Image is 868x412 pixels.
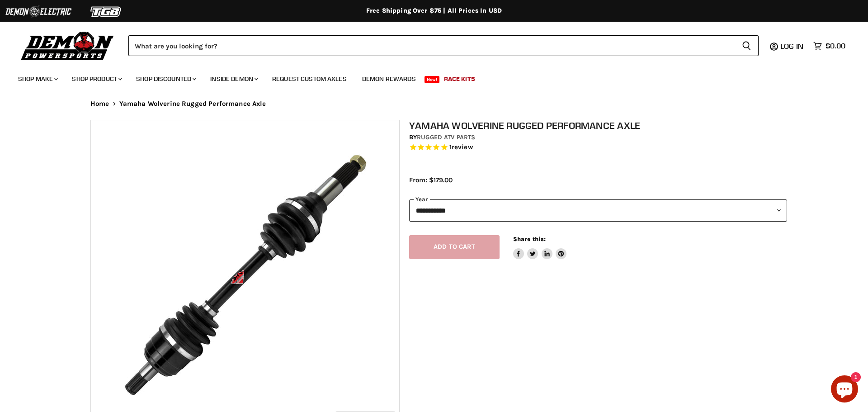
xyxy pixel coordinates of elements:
span: 1 reviews [449,143,473,151]
a: Demon Rewards [355,70,423,88]
a: Log in [776,42,809,50]
span: From: $179.00 [409,176,453,184]
ul: Main menu [11,66,843,88]
span: review [452,143,473,151]
input: Search [128,35,735,56]
select: year [409,199,787,222]
form: Product [128,35,759,56]
a: Shop Discounted [129,70,202,88]
img: TGB Logo 2 [72,3,140,20]
a: Request Custom Axles [265,70,354,88]
a: Home [90,100,109,108]
a: Race Kits [437,70,482,88]
h1: Yamaha Wolverine Rugged Performance Axle [409,120,787,131]
a: Shop Make [11,70,63,88]
inbox-online-store-chat: Shopify online store chat [828,375,861,405]
span: Share this: [513,236,546,242]
span: $0.00 [826,42,845,50]
img: Demon Electric Logo 2 [5,3,72,20]
nav: Breadcrumbs [72,100,796,108]
a: Shop Product [65,70,127,88]
img: Demon Powersports [18,29,117,62]
span: New! [425,76,440,83]
div: Free Shipping Over $75 | All Prices In USD [72,7,796,15]
button: Search [735,35,759,56]
a: $0.00 [809,39,850,52]
div: by [409,133,787,142]
a: Inside Demon [203,70,264,88]
span: Rated 5.0 out of 5 stars 1 reviews [409,143,787,152]
aside: Share this: [513,235,567,259]
span: Log in [780,42,803,51]
span: Yamaha Wolverine Rugged Performance Axle [119,100,266,108]
a: Rugged ATV Parts [417,133,475,141]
